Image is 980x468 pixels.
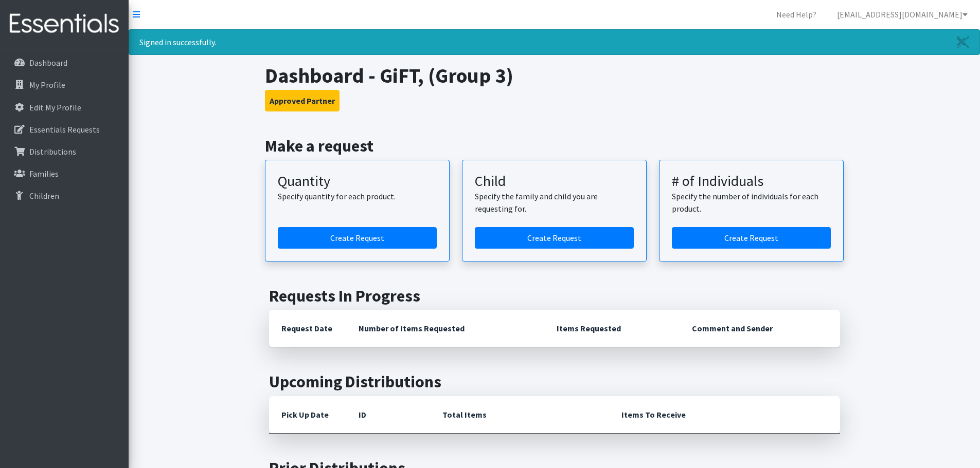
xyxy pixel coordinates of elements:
a: Distributions [4,141,124,162]
a: My Profile [4,74,124,95]
p: Specify the family and child you are requesting for. [475,190,634,215]
th: Pick Up Date [269,396,346,434]
th: Items Requested [544,310,680,347]
a: Create a request for a child or family [475,227,634,249]
p: Children [29,191,59,201]
a: Children [4,185,124,206]
a: Need Help? [768,4,825,25]
p: Essentials Requests [29,124,100,135]
a: [EMAIL_ADDRESS][DOMAIN_NAME] [829,4,976,25]
h2: Requests In Progress [269,286,840,306]
h2: Upcoming Distributions [269,372,840,391]
button: Approved Partner [265,90,340,111]
p: Distributions [29,146,76,157]
p: My Profile [29,80,65,90]
p: Dashboard [29,58,67,68]
h1: Dashboard - GiFT, (Group 3) [265,63,844,88]
h2: Make a request [265,136,844,156]
a: Families [4,163,124,184]
th: ID [346,396,430,434]
th: Request Date [269,310,346,347]
h3: # of Individuals [672,173,831,190]
p: Specify the number of individuals for each product. [672,190,831,215]
a: Create a request by number of individuals [672,227,831,249]
h3: Child [475,173,634,190]
th: Total Items [430,396,609,434]
p: Families [29,169,59,179]
img: HumanEssentials [4,7,124,41]
p: Specify quantity for each product. [278,190,437,202]
h3: Quantity [278,173,437,190]
th: Comment and Sender [680,310,840,347]
a: Edit My Profile [4,97,124,118]
p: Edit My Profile [29,102,81,113]
a: Dashboard [4,52,124,73]
div: Signed in successfully. [129,29,980,55]
th: Number of Items Requested [346,310,545,347]
a: Create a request by quantity [278,227,437,249]
th: Items To Receive [609,396,840,434]
a: Close [947,30,979,54]
a: Essentials Requests [4,119,124,140]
